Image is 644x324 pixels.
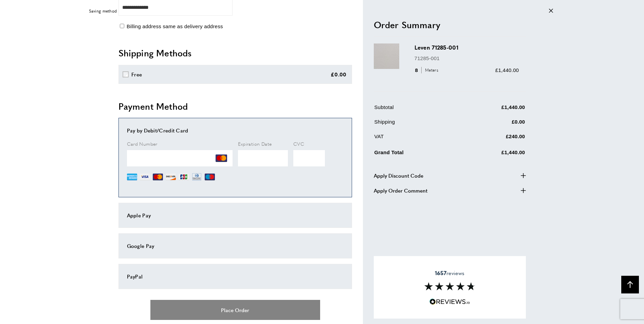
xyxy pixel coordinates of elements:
[458,132,525,145] td: £240.00
[374,171,423,179] span: Apply Discount Code
[127,211,344,219] div: Apple Pay
[374,118,458,131] td: Shipping
[127,126,344,134] div: Pay by Debit/Credit Card
[495,67,519,73] span: £1,440.00
[140,172,150,182] img: VI.png
[415,54,519,62] p: 71285-001
[458,103,525,116] td: £1,440.00
[153,172,163,182] img: MC.png
[127,150,233,166] iframe: Secure Credit Card Frame - Credit Card Number
[166,172,176,182] img: DI.png
[118,100,352,112] h2: Payment Method
[374,186,427,194] span: Apply Order Comment
[120,24,124,28] input: Billing address same as delivery address
[374,18,526,31] h2: Order Summary
[374,147,458,161] td: Grand Total
[150,300,320,320] button: Place Order
[421,67,440,73] span: Meters
[216,152,227,164] img: MC.png
[238,140,272,147] span: Expiration Date
[293,150,325,166] iframe: Secure Credit Card Frame - CVV
[415,66,441,74] div: 8
[205,172,215,182] img: MI.png
[127,140,158,147] span: Card Number
[415,43,519,51] h3: Leven 71285-001
[374,43,399,69] img: Leven 71285-001
[331,70,347,78] div: £0.00
[458,118,525,131] td: £0.00
[293,140,304,147] span: CVC
[85,3,560,19] div: off
[131,70,142,78] div: Free
[549,8,553,14] div: Close message
[127,272,344,281] div: PayPal
[127,242,344,250] div: Google Pay
[179,172,189,182] img: JCB.png
[238,150,288,166] iframe: Secure Credit Card Frame - Expiration Date
[435,269,446,277] strong: 1657
[374,103,458,116] td: Subtotal
[435,270,464,276] span: reviews
[127,172,137,182] img: AE.png
[191,172,202,182] img: DN.png
[127,23,223,29] span: Billing address same as delivery address
[374,132,458,145] td: VAT
[429,299,470,305] img: Reviews.io 5 stars
[424,282,475,290] img: Reviews section
[458,147,525,161] td: £1,440.00
[89,8,117,14] span: Saving method
[118,47,352,59] h2: Shipping Methods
